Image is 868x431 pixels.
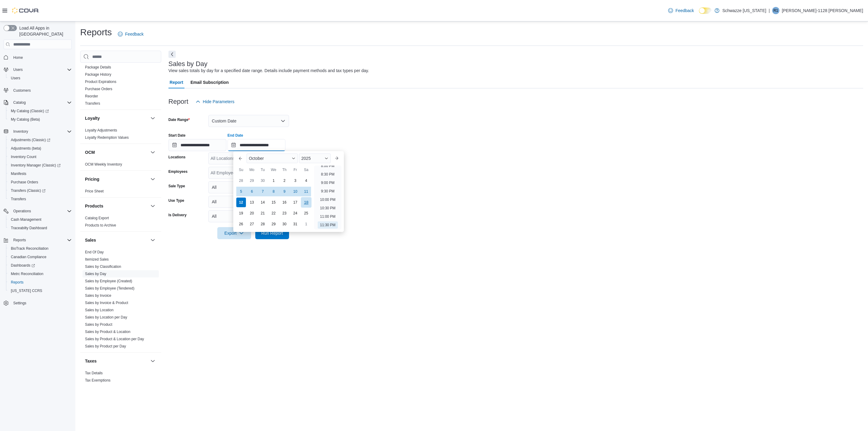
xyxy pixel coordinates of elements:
[149,236,156,244] button: Sales
[8,74,72,82] span: Users
[8,107,51,115] a: My Catalog (Classic)
[11,280,24,285] span: Reports
[168,117,190,122] label: Date Range
[258,208,268,218] div: day-21
[236,187,246,196] div: day-5
[8,145,72,152] span: Adjustments (beta)
[85,237,96,243] h3: Sales
[85,94,98,98] a: Reorder
[11,66,25,73] button: Users
[11,288,42,293] span: [US_STATE] CCRS
[247,219,257,229] div: day-27
[8,245,51,252] a: BioTrack Reconciliation
[280,198,289,207] div: day-16
[85,279,132,283] a: Sales by Employee (Created)
[85,65,111,69] a: Package Details
[85,203,148,209] button: Products
[85,293,111,298] span: Sales by Invoice
[666,5,696,17] a: Feedback
[318,196,338,203] li: 10:00 PM
[85,300,128,305] span: Sales by Invoice & Product
[11,171,26,176] span: Manifests
[17,25,72,37] span: Load All Apps in [GEOGRAPHIC_DATA]
[8,245,72,252] span: BioTrack Reconciliation
[85,135,129,140] span: Loyalty Redemption Values
[125,31,143,37] span: Feedback
[8,162,63,169] a: Inventory Manager (Classic)
[6,270,74,278] button: Metrc Reconciliation
[85,337,144,341] a: Sales by Product & Location per Day
[269,176,278,185] div: day-1
[85,271,106,276] span: Sales by Day
[85,308,114,312] a: Sales by Location
[8,74,23,82] a: Users
[80,188,161,197] div: Pricing
[258,219,268,229] div: day-28
[8,170,29,177] a: Manifests
[301,219,311,229] div: day-1
[85,330,131,334] a: Sales by Product & Location
[85,315,127,319] a: Sales by Location per Day
[85,203,103,209] h3: Products
[85,378,111,383] span: Tax Exemptions
[85,135,129,140] a: Loyalty Redemption Values
[8,153,72,160] span: Inventory Count
[8,145,44,152] a: Adjustments (beta)
[8,187,48,194] a: Transfers (Classic)
[8,287,45,294] a: [US_STATE] CCRS
[85,308,114,312] span: Sales by Location
[318,213,338,220] li: 11:00 PM
[85,87,112,91] a: Purchase Orders
[85,371,103,375] a: Tax Details
[149,149,156,156] button: OCM
[11,109,49,113] span: My Catalog (Classic)
[190,76,229,88] span: Email Subscription
[8,270,72,277] span: Metrc Reconciliation
[8,116,72,123] span: My Catalog (Beta)
[149,115,156,122] button: Loyalty
[11,180,38,185] span: Purchase Orders
[85,223,116,228] span: Products to Archive
[8,287,72,294] span: Washington CCRS
[6,261,74,270] a: Dashboards
[80,127,161,144] div: Loyalty
[314,166,341,230] ul: Time
[168,169,187,174] label: Employees
[8,107,72,115] span: My Catalog (Classic)
[11,146,41,151] span: Adjustments (beta)
[11,87,33,94] a: Customers
[85,257,109,261] a: Itemized Sales
[85,322,112,327] span: Sales by Product
[85,301,128,305] a: Sales by Invoice & Product
[1,98,74,107] button: Catalog
[247,208,257,218] div: day-20
[247,154,298,163] div: Button. Open the month selector. October is currently selected.
[280,208,289,218] div: day-23
[85,250,104,255] span: End Of Day
[1,207,74,215] button: Operations
[236,198,246,207] div: day-12
[247,198,257,207] div: day-13
[85,286,134,291] span: Sales by Employee (Tendered)
[6,287,74,295] button: [US_STATE] CCRS
[258,176,268,185] div: day-30
[319,188,337,195] li: 9:30 PM
[247,187,257,196] div: day-6
[8,153,39,160] a: Inventory Count
[85,162,122,166] a: OCM Weekly Inventory
[208,115,289,127] button: Custom Date
[85,176,148,182] button: Pricing
[1,86,74,95] button: Customers
[6,186,74,195] a: Transfers (Classic)
[168,139,226,151] input: Press the down key to open a popover containing a calendar.
[1,53,74,62] button: Home
[85,358,97,364] h3: Taxes
[1,236,74,244] button: Reports
[255,227,289,239] button: Run Report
